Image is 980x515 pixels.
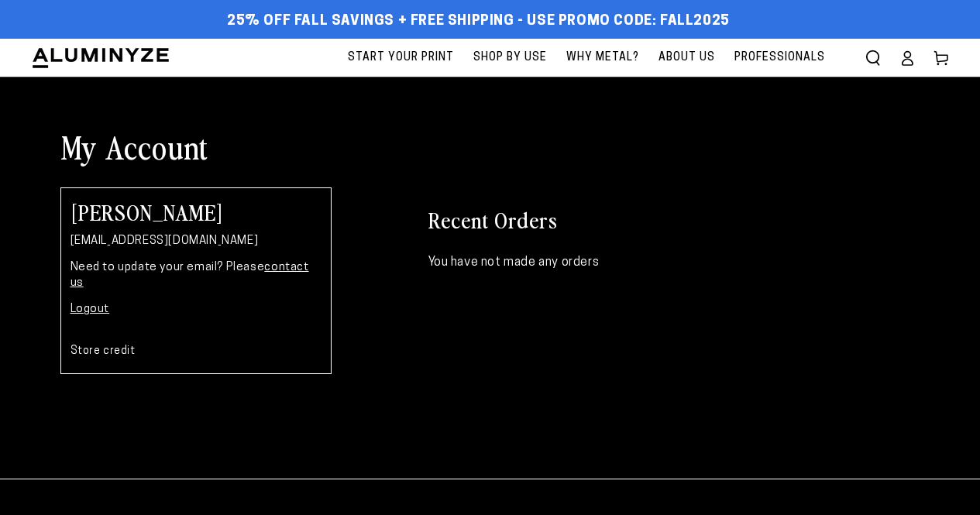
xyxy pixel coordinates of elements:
[734,48,825,67] span: Professionals
[658,48,715,67] span: About Us
[60,126,920,167] h1: My Account
[727,39,833,77] a: Professionals
[227,13,730,30] span: 25% off FALL Savings + Free Shipping - Use Promo Code: FALL2025
[70,345,136,357] a: Store credit
[651,39,723,77] a: About Us
[70,260,322,290] p: Need to update your email? Please
[31,46,170,70] img: Aluminyze
[566,48,639,67] span: Why Metal?
[340,39,462,77] a: Start Your Print
[473,48,547,67] span: Shop By Use
[428,252,920,274] p: You have not made any orders
[70,262,309,289] a: contact us
[466,39,555,77] a: Shop By Use
[856,41,890,75] summary: Search our site
[428,205,920,233] h2: Recent Orders
[70,234,322,249] p: [EMAIL_ADDRESS][DOMAIN_NAME]
[70,201,322,222] h2: [PERSON_NAME]
[70,304,110,315] a: Logout
[559,39,647,77] a: Why Metal?
[348,48,454,67] span: Start Your Print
